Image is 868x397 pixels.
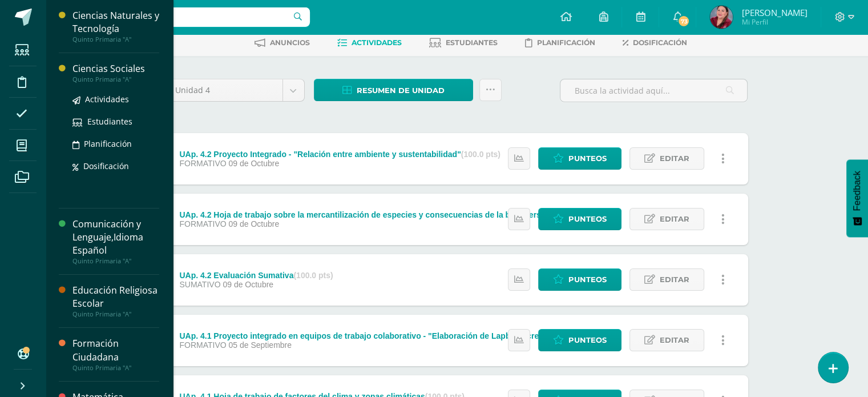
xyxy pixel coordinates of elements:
span: FORMATIVO [179,219,226,228]
a: Formación CiudadanaQuinto Primaria "A" [72,337,159,371]
span: Actividades [85,94,129,105]
div: UAp. 4.2 Evaluación Sumativa [179,271,333,280]
span: Actividades [352,38,402,47]
a: Anuncios [255,34,310,52]
span: FORMATIVO [179,159,226,168]
a: Punteos [538,147,621,170]
span: Mi Perfil [741,17,807,27]
div: UAp. 4.1 Proyecto integrado en equipos de trabajo colaborativo - "Elaboración de Lapbook creativo" [179,331,600,340]
span: 73 [677,15,690,27]
div: Quinto Primaria "A" [72,35,159,43]
span: SUMATIVO [179,280,220,289]
span: 05 de Septiembre [228,340,292,350]
a: Resumen de unidad [314,79,473,101]
a: Comunicación y Lenguaje,Idioma EspañolQuinto Primaria "A" [72,218,159,265]
span: Editar [660,148,689,169]
span: Punteos [568,330,607,351]
a: Dosificación [72,159,159,173]
div: Educación Religiosa Escolar [72,284,159,310]
div: UAp. 4.2 Hoja de trabajo sobre la mercantilización de especies y consecuencias de la biodiversidad [179,210,596,219]
span: 09 de Octubre [228,219,279,228]
span: Punteos [568,148,607,169]
a: Punteos [538,268,621,291]
span: Unidad 4 [175,79,274,101]
span: Feedback [852,171,862,211]
a: Ciencias SocialesQuinto Primaria "A" [72,62,159,83]
div: UAp. 4.2 Proyecto Integrado - "Relación entre ambiente y sustentabilidad" [179,150,500,159]
a: Unidad 4 [167,79,304,101]
a: Planificación [525,34,595,52]
a: Dosificación [623,34,687,52]
div: Quinto Primaria "A" [72,257,159,265]
div: Ciencias Sociales [72,62,159,75]
div: Quinto Primaria "A" [72,75,159,83]
span: Editar [660,269,689,290]
span: Planificación [84,138,132,149]
a: Ciencias Naturales y TecnologíaQuinto Primaria "A" [72,9,159,43]
span: Editar [660,330,689,351]
span: Estudiantes [446,38,498,47]
div: Formación Ciudadana [72,337,159,363]
button: Feedback - Mostrar encuesta [846,159,868,237]
span: Planificación [537,38,595,47]
a: Punteos [538,208,621,230]
img: f0ec19355a12a84e30a9c0857ce482d6.png [710,6,733,29]
a: Estudiantes [429,34,498,52]
span: [PERSON_NAME] [741,7,807,18]
a: Actividades [72,93,159,106]
span: Dosificación [633,38,687,47]
a: Estudiantes [72,115,159,128]
span: 09 de Octubre [223,280,273,289]
div: Quinto Primaria "A" [72,364,159,372]
input: Busca un usuario... [53,7,310,27]
a: Educación Religiosa EscolarQuinto Primaria "A" [72,284,159,318]
span: Punteos [568,208,607,230]
span: Dosificación [83,161,129,171]
strong: (100.0 pts) [461,150,500,159]
span: Anuncios [270,38,310,47]
div: Comunicación y Lenguaje,Idioma Español [72,218,159,257]
a: Actividades [337,34,402,52]
span: Editar [660,208,689,230]
span: Punteos [568,269,607,290]
span: 09 de Octubre [228,159,279,168]
a: Punteos [538,329,621,351]
strong: (100.0 pts) [293,271,333,280]
div: Quinto Primaria "A" [72,310,159,318]
a: Planificación [72,137,159,150]
span: Estudiantes [87,116,132,127]
input: Busca la actividad aquí... [560,79,747,102]
span: FORMATIVO [179,340,226,350]
span: Resumen de unidad [357,80,445,101]
div: Ciencias Naturales y Tecnología [72,9,159,35]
